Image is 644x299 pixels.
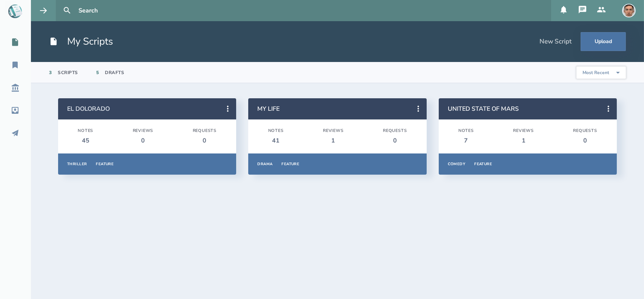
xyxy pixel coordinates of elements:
[622,4,636,17] img: user_1756948650-crop.jpg
[281,161,299,167] div: Feature
[539,37,572,46] div: New Script
[323,128,344,133] div: Reviews
[49,70,52,76] div: 3
[105,70,124,76] div: Drafts
[458,136,474,145] div: 7
[133,136,154,145] div: 0
[257,105,280,113] a: MY LIFE
[133,128,154,133] div: Reviews
[67,105,110,113] a: EL DOLORADO
[573,136,597,145] div: 0
[96,70,99,76] div: 5
[193,136,217,145] div: 0
[581,32,626,51] button: Upload
[268,128,284,133] div: Notes
[573,128,597,133] div: Requests
[513,136,534,145] div: 1
[458,128,474,133] div: Notes
[78,128,93,133] div: Notes
[58,70,78,76] div: Scripts
[383,128,407,133] div: Requests
[78,136,93,145] div: 45
[383,136,407,145] div: 0
[257,161,272,167] div: Drama
[96,161,114,167] div: Feature
[67,161,87,167] div: Thriller
[513,128,534,133] div: Reviews
[268,136,284,145] div: 41
[323,136,344,145] div: 1
[448,105,519,113] a: UNITED STATE OF MARS
[193,128,217,133] div: Requests
[474,161,492,167] div: Feature
[49,35,113,48] h1: My Scripts
[448,161,466,167] div: Comedy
